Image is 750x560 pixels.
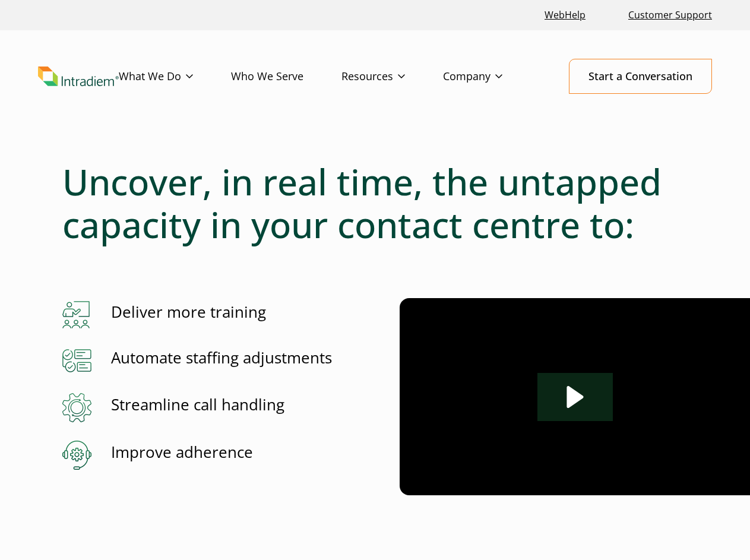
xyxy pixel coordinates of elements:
a: Start a Conversation [569,59,712,94]
p: Automate staffing adjustments [111,347,332,369]
a: Customer Support [624,2,717,28]
img: Streamline Call Handling Icon [62,393,91,422]
img: Training Icon [62,301,90,328]
a: Company [443,59,540,94]
a: Resources [341,59,443,94]
a: Link to homepage of Intradiem [38,67,119,86]
img: Improve Adherence [62,441,91,470]
a: What We Do [119,59,231,94]
img: Automation Icon [62,349,91,372]
a: Who We Serve [231,59,341,94]
img: Intradiem [38,67,119,86]
p: Improve adherence [111,441,253,463]
p: Deliver more training [111,301,266,323]
p: Streamline call handling [111,394,284,416]
h1: Uncover, in real time, the untapped capacity in your contact centre to: [62,160,688,246]
a: Link opens in a new window [540,2,590,28]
